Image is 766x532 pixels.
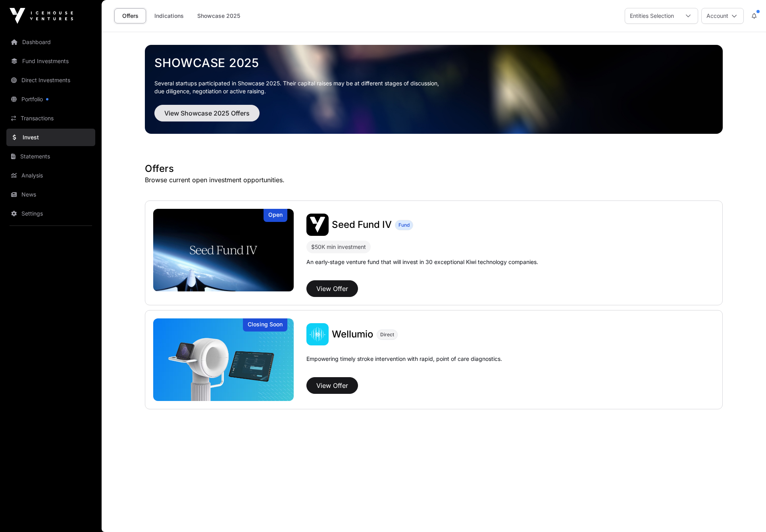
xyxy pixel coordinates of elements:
a: View Showcase 2025 Offers [154,113,260,121]
a: Seed Fund IVOpen [153,209,294,291]
a: Direct Investments [6,71,95,89]
a: Invest [6,129,95,146]
button: Account [701,8,744,24]
div: $50K min investment [306,241,371,253]
div: Closing Soon [243,318,287,332]
div: Entities Selection [625,8,679,23]
span: View Showcase 2025 Offers [164,108,250,118]
h1: Offers [145,162,723,175]
div: Open [264,209,287,222]
a: Transactions [6,110,95,127]
img: Icehouse Ventures Logo [10,8,73,24]
a: Offers [114,8,146,23]
span: Fund [398,222,410,228]
div: $50K min investment [311,242,366,252]
a: Settings [6,205,95,222]
img: Seed Fund IV [306,214,329,236]
p: Several startups participated in Showcase 2025. Their capital raises may be at different stages o... [154,79,713,95]
a: Analysis [6,167,95,184]
p: Empowering timely stroke intervention with rapid, point of care diagnostics. [306,355,502,374]
img: Seed Fund IV [153,209,294,291]
p: Browse current open investment opportunities. [145,175,723,185]
button: View Showcase 2025 Offers [154,105,260,121]
a: Seed Fund IV [332,218,392,231]
a: Statements [6,148,95,165]
span: Direct [380,332,394,338]
a: Showcase 2025 [192,8,245,23]
img: Wellumio [153,318,294,401]
iframe: Chat Widget [726,494,766,532]
a: Fund Investments [6,52,95,70]
a: Portfolio [6,91,95,108]
span: Seed Fund IV [332,219,392,230]
a: WellumioClosing Soon [153,318,294,401]
a: Wellumio [332,328,373,341]
a: Dashboard [6,33,95,51]
button: View Offer [306,377,358,394]
img: Wellumio [306,323,329,345]
span: Wellumio [332,328,373,340]
a: Indications [149,8,189,23]
a: Showcase 2025 [154,56,713,70]
a: News [6,186,95,203]
img: Showcase 2025 [145,45,723,134]
button: View Offer [306,280,358,297]
p: An early-stage venture fund that will invest in 30 exceptional Kiwi technology companies. [306,258,538,266]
